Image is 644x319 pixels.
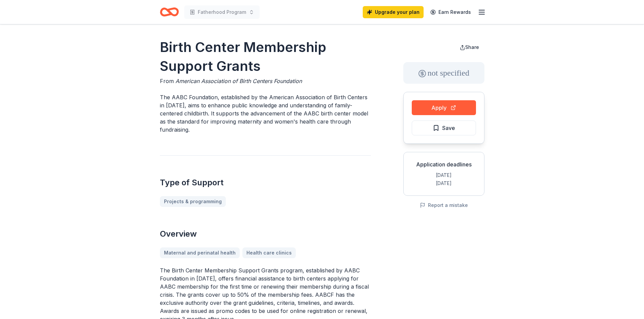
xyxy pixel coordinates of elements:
[160,177,371,188] h2: Type of Support
[426,6,475,18] a: Earn Rewards
[160,77,371,85] div: From
[403,62,484,84] div: not specified
[409,160,479,168] div: Application deadlines
[175,78,302,84] span: American Association of Birth Centers Foundation
[420,201,468,209] button: Report a mistake
[160,196,226,207] a: Projects & programming
[412,121,476,135] button: Save
[409,171,479,179] div: [DATE]
[454,41,484,54] button: Share
[465,44,479,50] span: Share
[442,124,455,132] span: Save
[198,8,246,16] span: Fatherhood Program
[160,4,179,20] a: Home
[160,229,371,239] h2: Overview
[363,6,424,18] a: Upgrade your plan
[160,93,371,134] p: The AABC Foundation, established by the American Association of Birth Centers in [DATE], aims to ...
[160,38,371,76] h1: Birth Center Membership Support Grants
[409,179,479,187] div: [DATE]
[412,100,476,115] button: Apply
[184,5,260,19] button: Fatherhood Program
